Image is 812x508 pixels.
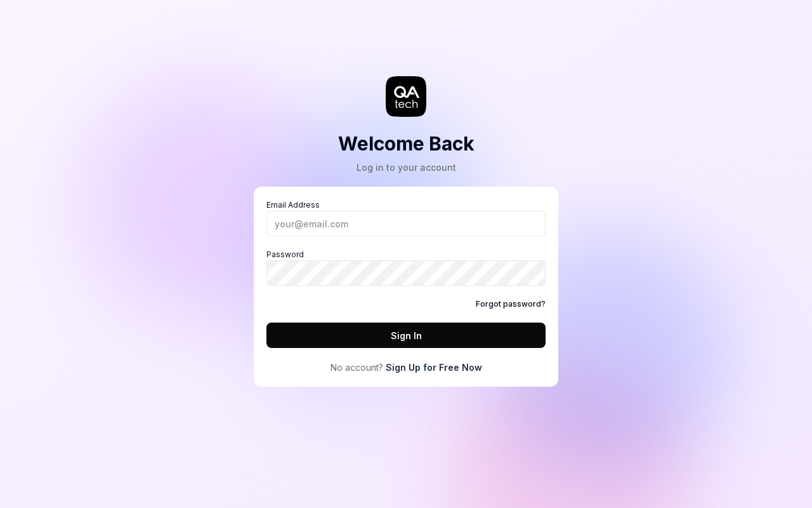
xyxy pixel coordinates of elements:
a: Sign Up for Free Now [386,361,482,374]
input: Email Address [266,211,546,236]
h2: Welcome Back [338,130,475,158]
a: Forgot password? [476,298,546,310]
span: No account? [331,361,383,374]
input: Password [266,260,546,286]
div: Log in to your account [338,161,475,174]
label: Password [266,249,546,286]
label: Email Address [266,199,546,236]
button: Sign In [266,323,546,348]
